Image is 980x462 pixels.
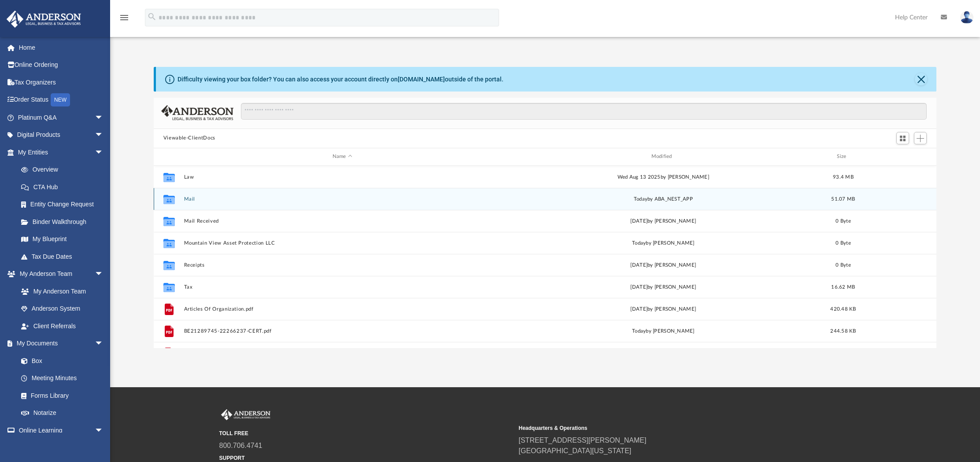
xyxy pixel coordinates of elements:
span: arrow_drop_down [95,109,112,127]
a: Platinum Q&Aarrow_drop_down [6,109,117,126]
a: Meeting Minutes [12,370,112,387]
span: 93.4 MB [833,174,854,179]
div: id [865,153,926,161]
div: [DATE] by [PERSON_NAME] [505,261,822,269]
a: Overview [12,161,117,179]
a: Box [12,352,108,370]
a: Tax Organizers [6,73,117,91]
div: grid [154,166,937,348]
a: My Anderson Teamarrow_drop_down [6,265,112,283]
button: Close [915,73,927,85]
a: Client Referrals [12,317,112,335]
div: by [PERSON_NAME] [505,239,822,247]
a: Notarize [12,404,112,422]
button: Tax [184,284,501,290]
i: menu [119,12,129,23]
span: today [632,240,646,245]
button: Mail [184,196,501,202]
div: id [158,153,180,161]
span: 16.62 MB [831,284,855,289]
a: menu [119,17,129,23]
span: 0 Byte [836,218,851,223]
span: 420.48 KB [830,306,856,311]
a: My Entitiesarrow_drop_down [6,143,117,161]
span: today [632,328,646,333]
small: Headquarters & Operations [519,424,812,432]
span: arrow_drop_down [95,265,112,283]
div: by [PERSON_NAME] [505,327,822,335]
div: by ABA_NEST_APP [505,195,822,203]
button: Mail Received [184,218,501,224]
div: Modified [504,153,821,161]
a: Forms Library [12,387,108,404]
a: Order StatusNEW [6,91,117,109]
span: 244.58 KB [830,328,856,333]
a: My Documentsarrow_drop_down [6,335,112,352]
input: Search files and folders [241,103,927,120]
div: NEW [51,93,70,106]
a: [DOMAIN_NAME] [398,76,445,83]
span: 0 Byte [836,262,851,267]
button: Viewable-ClientDocs [163,134,215,142]
div: Name [183,153,500,161]
div: Wed Aug 13 2025 by [PERSON_NAME] [505,173,822,181]
a: [STREET_ADDRESS][PERSON_NAME] [519,436,647,444]
a: My Anderson Team [12,282,108,300]
a: Binder Walkthrough [12,213,117,231]
button: Receipts [184,262,501,268]
img: Anderson Advisors Platinum Portal [4,11,84,28]
img: Anderson Advisors Platinum Portal [219,409,272,421]
small: TOLL FREE [219,429,513,437]
a: 800.706.4741 [219,442,263,449]
img: User Pic [960,11,973,24]
div: [DATE] by [PERSON_NAME] [505,305,822,313]
a: Entity Change Request [12,196,117,213]
a: Online Learningarrow_drop_down [6,422,112,439]
a: [GEOGRAPHIC_DATA][US_STATE] [519,447,632,455]
button: BE21289745-22266237-CERT.pdf [184,328,501,334]
a: CTA Hub [12,178,117,196]
span: arrow_drop_down [95,143,112,161]
a: Digital Productsarrow_drop_down [6,126,117,144]
span: today [634,196,647,201]
span: arrow_drop_down [95,126,112,144]
button: Articles Of Organization.pdf [184,306,501,312]
a: My Blueprint [12,231,112,248]
a: Tax Due Dates [12,248,117,265]
div: [DATE] by [PERSON_NAME] [505,283,822,291]
a: Home [6,39,117,56]
div: Size [825,153,861,161]
small: SUPPORT [219,454,513,462]
div: [DATE] by [PERSON_NAME] [505,217,822,225]
button: Switch to Grid View [896,132,910,144]
a: Online Ordering [6,56,117,74]
i: search [147,12,157,22]
span: arrow_drop_down [95,335,112,353]
a: Anderson System [12,300,112,318]
span: arrow_drop_down [95,422,112,440]
button: Add [914,132,927,144]
span: 0 Byte [836,240,851,245]
div: Difficulty viewing your box folder? You can also access your account directly on outside of the p... [178,75,503,84]
button: Law [184,174,501,180]
span: 51.07 MB [831,196,855,201]
button: Mountain View Asset Protection LLC [184,240,501,246]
